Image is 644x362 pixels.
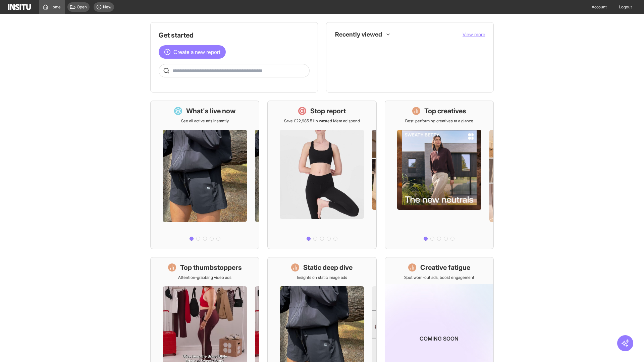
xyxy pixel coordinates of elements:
h1: Get started [159,31,310,40]
a: What's live nowSee all active ads instantly [150,101,259,249]
a: Stop reportSave £22,985.51 in wasted Meta ad spend [267,101,376,249]
p: Insights on static image ads [297,275,347,280]
span: Placements [349,45,370,51]
div: Insights [337,73,345,81]
span: Creative Fatigue [Beta] [349,60,480,65]
button: View more [463,31,485,38]
span: View more [463,32,485,37]
span: Static Deep Dive [349,75,480,80]
p: Attention-grabbing video ads [178,275,231,280]
div: Insights [337,59,345,67]
p: Save £22,985.51 in wasted Meta ad spend [284,118,360,124]
h1: Top creatives [424,106,466,116]
span: Static Deep Dive [349,75,379,80]
span: Placements [349,45,480,51]
p: Best-performing creatives at a glance [405,118,473,124]
img: Logo [8,4,31,10]
a: Top creativesBest-performing creatives at a glance [385,101,494,249]
span: Home [50,4,61,10]
button: Create a new report [159,45,226,59]
span: Creative Fatigue [Beta] [349,60,391,65]
span: New [103,4,111,10]
h1: What's live now [186,106,236,116]
span: Create a new report [173,48,220,56]
p: See all active ads instantly [181,118,229,124]
div: Insights [337,44,345,52]
span: Open [77,4,87,10]
h1: Stop report [310,106,346,116]
h1: Static deep dive [303,263,353,272]
h1: Top thumbstoppers [180,263,242,272]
